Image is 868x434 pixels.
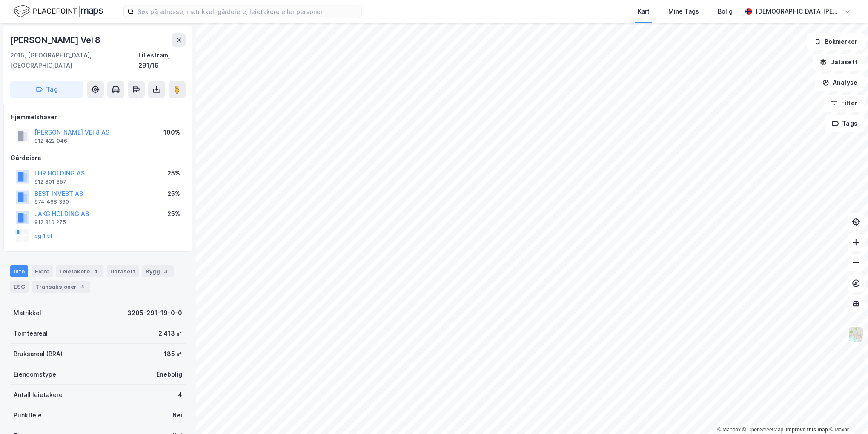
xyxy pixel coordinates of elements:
[14,410,42,420] div: Punktleie
[717,427,741,433] a: Mapbox
[142,265,174,277] div: Bygg
[14,4,103,19] img: logo.f888ab2527a4732fd821a326f86c7f29.svg
[825,393,868,434] iframe: Chat Widget
[158,328,182,339] div: 2 413 ㎡
[32,281,90,293] div: Transaksjoner
[668,6,699,17] div: Mine Tags
[134,5,361,18] input: Søk på adresse, matrikkel, gårdeiere, leietakere eller personer
[167,168,180,178] div: 25%
[807,33,865,50] button: Bokmerker
[742,427,784,433] a: OpenStreetMap
[178,390,182,400] div: 4
[34,198,69,205] div: 974 468 360
[138,50,186,71] div: Lillestrøm, 291/19
[78,282,87,291] div: 4
[162,267,170,276] div: 3
[172,410,182,420] div: Nei
[10,281,29,293] div: ESG
[163,127,180,138] div: 100%
[638,6,650,17] div: Kart
[11,153,185,163] div: Gårdeiere
[813,54,865,71] button: Datasett
[92,267,100,276] div: 4
[14,369,56,379] div: Eiendomstype
[14,308,41,318] div: Matrikkel
[14,349,63,359] div: Bruksareal (BRA)
[56,265,103,277] div: Leietakere
[10,33,102,47] div: [PERSON_NAME] Vei 8
[10,265,28,277] div: Info
[127,308,182,318] div: 3205-291-19-0-0
[718,6,733,17] div: Bolig
[107,265,139,277] div: Datasett
[14,390,63,400] div: Antall leietakere
[815,74,865,91] button: Analyse
[34,138,67,144] div: 912 422 046
[34,178,66,185] div: 912 801 357
[164,349,182,359] div: 185 ㎡
[34,219,66,226] div: 912 810 275
[11,112,185,122] div: Hjemmelshaver
[825,115,865,132] button: Tags
[32,265,53,277] div: Eiere
[156,369,182,379] div: Enebolig
[848,326,864,342] img: Z
[10,81,83,98] button: Tag
[786,427,828,433] a: Improve this map
[824,95,865,112] button: Filter
[167,189,180,199] div: 25%
[14,328,48,339] div: Tomteareal
[167,209,180,219] div: 25%
[10,50,138,71] div: 2016, [GEOGRAPHIC_DATA], [GEOGRAPHIC_DATA]
[756,6,841,17] div: [DEMOGRAPHIC_DATA][PERSON_NAME]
